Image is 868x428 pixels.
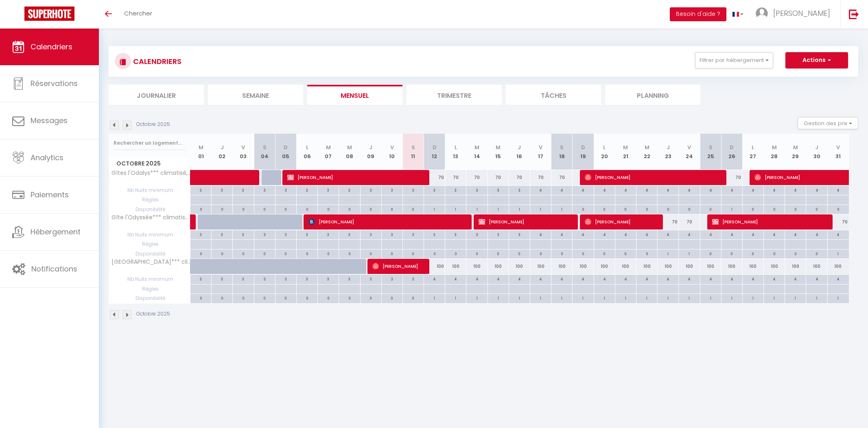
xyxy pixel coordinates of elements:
div: 0 [743,205,763,213]
input: Rechercher un logement... [114,136,186,150]
div: 3 [318,186,339,194]
th: 18 [551,134,573,170]
div: 100 [530,259,551,274]
div: 4 [679,275,700,282]
div: 3 [509,186,530,194]
div: 3 [488,186,509,194]
span: [PERSON_NAME] [712,214,825,229]
span: Gîtes l'Odalys*** climatisé, 2 Chambres, 6 Personnes, [PERSON_NAME] et Privée [110,170,192,176]
th: 26 [721,134,742,170]
th: 08 [339,134,360,170]
button: Filtrer par hébergement [695,52,773,68]
img: ... [756,7,768,20]
div: 4 [445,275,466,282]
div: 3 [466,230,487,238]
div: 3 [361,230,381,238]
div: 3 [403,186,424,194]
div: 1 [466,205,487,213]
div: 0 [806,205,827,213]
div: 4 [722,186,742,194]
div: 3 [445,186,466,194]
abbr: D [581,143,585,151]
div: 4 [722,275,742,282]
div: 4 [743,186,763,194]
div: 70 [658,214,679,229]
div: 4 [594,275,615,282]
div: 100 [827,259,849,274]
div: 70 [424,170,445,185]
div: 3 [254,186,275,194]
div: 70 [679,214,700,229]
th: 15 [488,134,509,170]
div: 4 [594,186,615,194]
div: 0 [573,205,593,213]
div: 0 [615,205,636,213]
abbr: M [326,143,331,151]
div: 0 [424,249,445,257]
div: 3 [212,230,232,238]
div: 4 [658,230,678,238]
div: 4 [806,275,827,282]
span: [GEOGRAPHIC_DATA]*** climatisée, 4 Chambres, 10 Personnes, [PERSON_NAME] et Privée [110,259,192,265]
div: 4 [615,275,636,282]
div: 0 [764,205,785,213]
span: Gîte l'Odyssée*** climatisé, 3 chambres, 6 personnes, piscine chauffée et privée [110,214,192,221]
div: 0 [297,249,317,257]
div: 4 [636,275,657,282]
div: 4 [551,186,572,194]
span: Règles [109,195,190,204]
span: Disponibilité [109,205,190,214]
div: 4 [509,275,530,282]
div: 0 [594,205,615,213]
div: 4 [764,186,785,194]
th: 28 [764,134,785,170]
div: 0 [318,249,339,257]
span: Nb Nuits minimum [109,275,190,284]
abbr: V [539,143,542,151]
div: 3 [382,186,402,194]
div: 100 [509,259,530,274]
div: 3 [403,275,424,282]
span: Disponibilité [109,249,190,258]
span: [PERSON_NAME] [308,214,464,229]
button: Gestion des prix [798,117,858,129]
div: 1 [828,249,849,257]
abbr: M [623,143,628,151]
th: 25 [700,134,721,170]
div: 4 [785,230,806,238]
div: 70 [721,170,742,185]
th: 27 [742,134,763,170]
div: 3 [275,186,296,194]
span: Réservations [31,78,78,88]
div: 3 [382,230,402,238]
abbr: V [241,143,245,151]
div: 0 [382,205,402,213]
div: 0 [361,205,381,213]
div: 100 [488,259,509,274]
th: 29 [785,134,806,170]
div: 0 [700,205,721,213]
div: 0 [190,249,211,257]
div: 3 [403,230,424,238]
div: 4 [530,275,551,282]
th: 10 [381,134,402,170]
abbr: V [390,143,394,151]
span: Règles [109,240,190,249]
div: 100 [764,259,785,274]
span: Disponibilité [109,294,190,303]
span: Chercher [124,9,152,18]
div: 4 [806,230,827,238]
div: 100 [594,259,615,274]
div: 4 [573,275,593,282]
th: 03 [233,134,254,170]
div: 4 [551,275,572,282]
abbr: M [645,143,649,151]
div: 0 [806,249,827,257]
div: 0 [785,205,806,213]
div: 4 [615,230,636,238]
div: 4 [785,275,806,282]
div: 100 [700,259,721,274]
div: 70 [466,170,488,185]
div: 0 [212,249,232,257]
div: 1 [488,205,509,213]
